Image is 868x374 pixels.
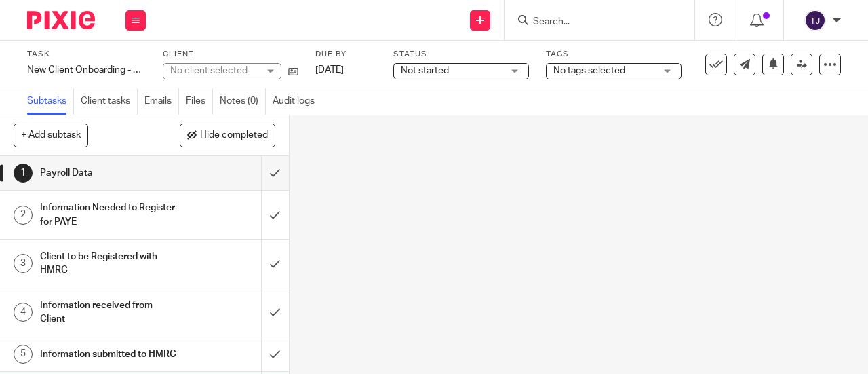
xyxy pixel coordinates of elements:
[273,88,321,115] a: Audit logs
[261,288,289,337] div: Mark as done
[734,54,755,75] a: Send new email to The Cat Doctor Ltd
[220,88,266,115] a: Notes (0)
[393,49,529,60] label: Status
[261,240,289,288] div: Mark as done
[170,64,258,77] div: No client selected
[261,191,289,239] div: Mark as done
[261,337,289,371] div: Mark as done
[27,11,95,29] img: Pixie
[14,345,33,364] div: 5
[186,88,213,115] a: Files
[315,49,376,60] label: Due by
[163,49,298,60] label: Client
[261,156,289,190] div: Mark as done
[40,344,178,364] h1: Information submitted to HMRC
[14,206,33,225] div: 2
[40,295,178,330] h1: Information received from Client
[14,254,33,273] div: 3
[762,54,784,75] button: Snooze task
[401,66,449,75] span: Not started
[532,16,654,29] input: Search
[14,124,88,147] button: + Add subtask
[804,10,826,31] img: svg%3E
[27,63,146,77] div: New Client Onboarding - Payroll Paycircle
[144,88,179,115] a: Emails
[14,303,33,322] div: 4
[180,124,275,147] button: Hide completed
[27,88,74,115] a: Subtasks
[40,163,178,183] h1: Payroll Data
[315,65,344,75] span: [DATE]
[200,130,268,141] span: Hide completed
[14,164,33,183] div: 1
[553,66,625,75] span: No tags selected
[40,198,178,232] h1: Information Needed to Register for PAYE
[791,54,812,75] a: Reassign task
[81,88,138,115] a: Client tasks
[288,67,298,77] i: Open client page
[40,246,178,281] h1: Client to be Registered with HMRC
[546,49,682,60] label: Tags
[27,49,146,60] label: Task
